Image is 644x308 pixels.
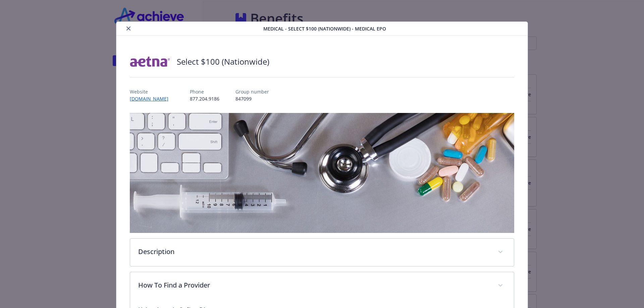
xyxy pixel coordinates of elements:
[130,113,515,233] img: banner
[138,247,490,257] p: Description
[190,95,219,102] p: 877.204.9186
[190,88,219,95] p: Phone
[263,25,386,32] span: Medical - Select $100 (Nationwide) - Medical EPO
[130,88,174,95] p: Website
[177,56,269,67] h2: Select $100 (Nationwide)
[130,272,514,300] div: How To Find a Provider
[130,52,170,72] img: Aetna Inc
[124,24,132,33] button: close
[130,239,514,266] div: Description
[235,95,269,102] p: 847099
[138,280,490,290] p: How To Find a Provider
[130,96,174,102] a: [DOMAIN_NAME]
[235,88,269,95] p: Group number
